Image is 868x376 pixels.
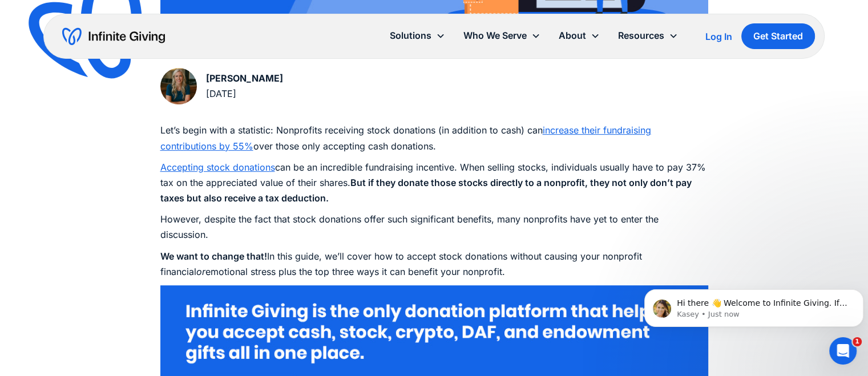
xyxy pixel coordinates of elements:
div: [DATE] [206,86,283,102]
p: Let’s begin with a statistic: Nonprofits receiving stock donations (in addition to cash) can over... [160,123,708,153]
p: In this guide, we’ll cover how to accept stock donations without causing your nonprofit financial... [160,249,708,280]
div: Resources [609,23,687,48]
a: home [62,27,165,46]
a: Get Started [741,23,815,49]
div: Who We Serve [463,28,527,43]
iframe: Intercom notifications message [640,265,868,345]
div: Who We Serve [454,23,550,48]
strong: But if they donate those stocks directly to a nonprofit, they not only don’t pay taxes but also r... [160,177,692,204]
div: Resources [618,28,664,43]
a: Log In [705,30,732,43]
iframe: Intercom live chat [829,337,857,365]
span: 1 [853,337,862,346]
p: can be an incredible fundraising incentive. When selling stocks, individuals usually have to pay ... [160,160,708,207]
a: [PERSON_NAME][DATE] [160,68,283,104]
a: Accepting stock donations [160,161,275,173]
p: However, despite the fact that stock donations offer such significant benefits, many nonprofits h... [160,212,708,242]
div: Solutions [381,23,454,48]
div: About [550,23,609,48]
div: Log In [705,32,732,41]
div: [PERSON_NAME] [206,71,283,86]
strong: We want to change that! [160,250,267,262]
div: About [559,28,586,43]
a: increase their fundraising contributions by 55% [160,124,651,151]
div: Solutions [390,28,431,43]
em: or [196,266,205,277]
